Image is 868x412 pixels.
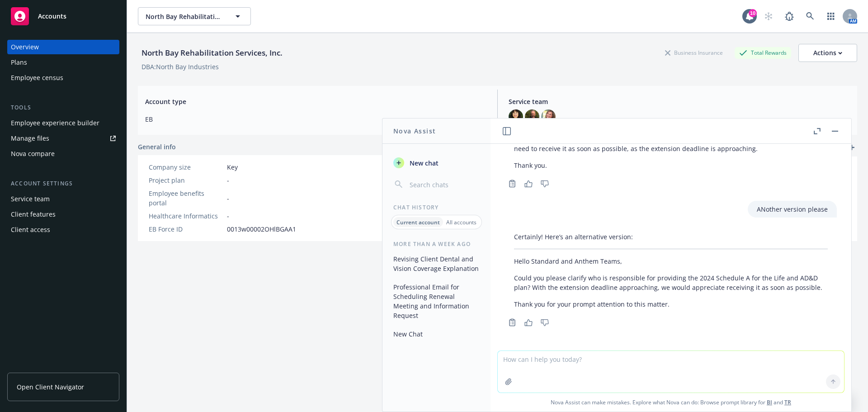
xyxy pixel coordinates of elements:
[149,224,223,234] div: EB Force ID
[382,204,491,211] div: Chat History
[138,142,176,152] span: General info
[7,147,119,161] a: Nova compare
[822,7,840,25] a: Switch app
[749,9,757,17] div: 10
[801,7,819,25] a: Search
[446,218,476,226] p: All accounts
[142,62,219,71] div: DBA: North Bay Industries
[846,142,857,153] a: add
[541,109,556,124] img: photo
[7,4,119,29] a: Accounts
[7,131,119,146] a: Manage files
[514,134,828,153] p: Could you please confirm who will be providing the 2024 Schedule A for the Life and AD&D plan? We...
[7,192,119,206] a: Service team
[11,192,50,206] div: Service team
[813,44,842,62] div: Actions
[784,398,791,406] a: TR
[7,103,119,112] div: Tools
[382,240,491,248] div: More than a week ago
[767,398,772,406] a: BI
[11,147,55,161] div: Nova compare
[780,7,798,25] a: Report a Bug
[390,327,483,341] button: New Chat
[660,47,727,58] div: Business Insurance
[390,279,483,323] button: Professional Email for Scheduling Renewal Meeting and Information Request
[11,55,27,70] div: Plans
[396,218,440,226] p: Current account
[759,7,778,25] a: Start snowing
[7,40,119,54] a: Overview
[408,178,480,191] input: Search chats
[149,175,223,185] div: Project plan
[227,194,229,203] span: -
[17,382,84,392] span: Open Client Navigator
[508,180,516,188] svg: Copy to clipboard
[7,223,119,237] a: Client access
[227,175,229,185] span: -
[227,224,296,234] span: 0013w00002OHlBGAA1
[7,207,119,222] a: Client features
[735,47,791,58] div: Total Rewards
[149,189,223,208] div: Employee benefits portal
[514,299,828,309] p: Thank you for your prompt attention to this matter.
[11,71,63,85] div: Employee census
[138,7,251,25] button: North Bay Rehabilitation Services, Inc.
[146,12,224,21] span: North Bay Rehabilitation Services, Inc.
[509,109,523,124] img: photo
[11,131,49,146] div: Manage files
[38,13,66,20] span: Accounts
[11,207,56,222] div: Client features
[11,223,50,237] div: Client access
[390,251,483,276] button: Revising Client Dental and Vision Coverage Explanation
[145,97,486,106] span: Account type
[538,316,552,329] button: Thumbs down
[514,232,828,242] p: Certainly! Here’s an alternative version:
[7,55,119,70] a: Plans
[11,116,99,130] div: Employee experience builder
[390,155,483,171] button: New chat
[7,116,119,130] a: Employee experience builder
[514,256,828,266] p: Hello Standard and Anthem Teams,
[149,211,223,221] div: Healthcare Informatics
[393,126,436,136] h1: Nova Assist
[525,109,539,124] img: photo
[145,114,486,124] span: EB
[138,47,286,59] div: North Bay Rehabilitation Services, Inc.
[227,211,229,221] span: -
[508,318,516,327] svg: Copy to clipboard
[757,204,828,214] p: ANother version please
[538,177,552,190] button: Thumbs down
[494,393,848,412] span: Nova Assist can make mistakes. Explore what Nova can do: Browse prompt library for and
[7,179,119,188] div: Account settings
[514,273,828,292] p: Could you please clarify who is responsible for providing the 2024 Schedule A for the Life and AD...
[149,162,223,172] div: Company size
[7,71,119,85] a: Employee census
[514,161,828,170] p: Thank you.
[798,44,857,62] button: Actions
[408,158,439,168] span: New chat
[11,40,39,54] div: Overview
[227,162,238,172] span: Key
[509,97,850,106] span: Service team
